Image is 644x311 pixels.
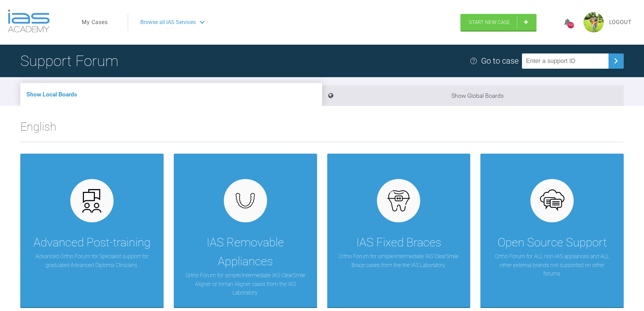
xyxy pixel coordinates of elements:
img: removables.927eaa4e.svg [232,191,258,210]
img: logo-light.3e3ef733.png [8,9,50,32]
img: profile.png [583,12,604,32]
div: IAS Removable Appliances [184,233,307,271]
h2: English [20,117,624,142]
a: IAS Removable AppliancesOrtho Forum for simple/intermediate IAS ClearSmile Aligner or Inman Align... [174,154,317,307]
img: chevronRight.28bd32b0.svg [611,55,621,66]
img: help.e70b9f3d.svg [470,57,478,65]
p: Advanced Ortho Forum for Specialist support for graduated Advanced Diploma Clinicians. [30,252,153,269]
li: Show Global Boards [322,85,624,106]
div: Open Source Support [498,233,607,252]
a: Start New Case [460,14,536,31]
p: Ortho Forum for simple/intermediate IAS ClearSmile Aligner or Inman Aligner cases from the IAS La... [184,271,307,297]
p: Ortho Forum for ALL non-IAS appliances and ALL other external brands not supported on other forums. [491,252,614,278]
img: advanced.73cea251.svg [79,188,105,214]
img: fixed.9f4e6236.svg [386,188,412,214]
a: IAS Fixed BracesOrtho Forum for simple/intermediate IAS ClearSmile Brace cases from the the IAS L... [327,154,471,307]
a: My Cases [82,18,108,27]
div: Go to case [481,54,519,67]
li: Show Local Boards [20,83,322,106]
div: IAS Fixed Braces [356,233,441,252]
span: Start New Case [469,19,510,25]
a: Logout [609,18,632,27]
div: 908 [568,22,574,28]
a: Advanced Post-trainingAdvanced Ortho Forum for Specialist support for graduated Advanced Diploma ... [20,154,164,307]
a: Open Source SupportOrtho Forum for ALL non-IAS appliances and ALL other external brands not suppo... [480,154,624,307]
img: opensource.6e495855.svg [539,188,565,214]
span: Browse all IAS Services [140,18,196,27]
h1: Support Forum [20,49,118,73]
p: Ortho Forum for simple/intermediate IAS ClearSmile Brace cases from the the IAS Laboratory. [337,252,460,269]
div: Advanced Post-training [33,233,150,252]
input: Enter a support ID [522,53,609,69]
